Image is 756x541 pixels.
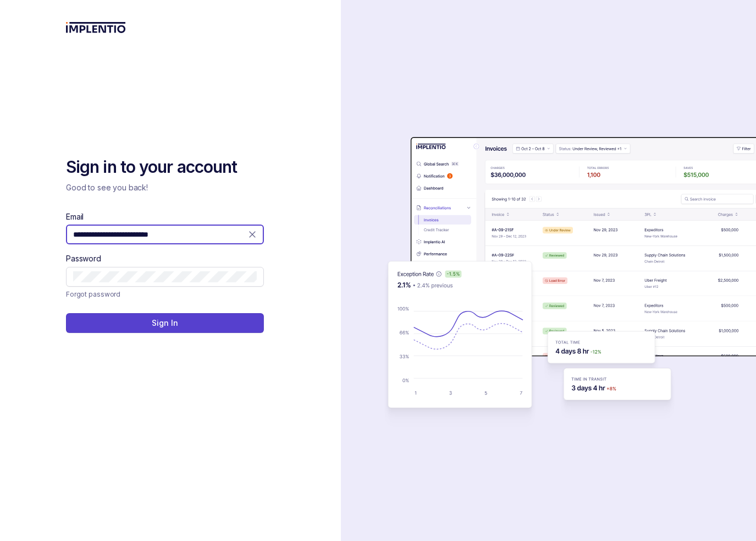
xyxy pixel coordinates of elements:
[152,318,178,329] p: Sign In
[66,22,126,33] img: logo
[66,253,101,264] label: Password
[66,156,264,178] h2: Sign in to your account
[66,289,120,300] p: Forgot password
[66,182,264,193] p: Good to see you back!
[66,211,84,222] label: Email
[66,313,264,333] button: Sign In
[66,289,120,300] a: Link Forgot password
